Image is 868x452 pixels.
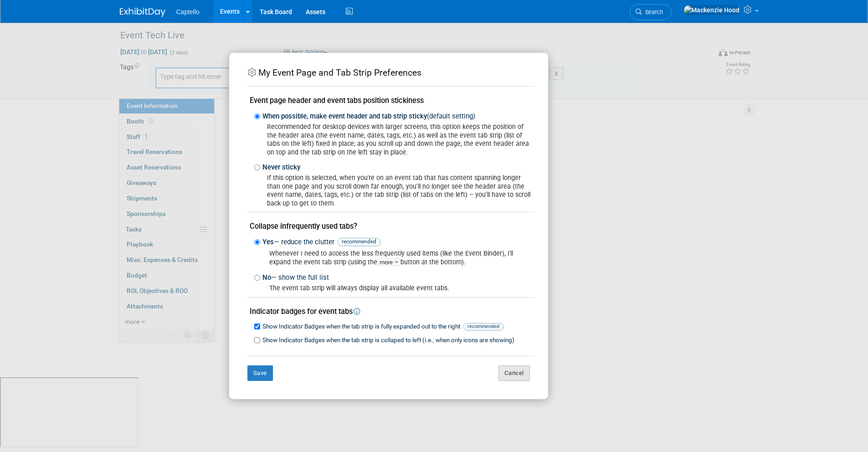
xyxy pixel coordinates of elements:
[262,337,514,344] span: Show Indicator Badges when the tab strip is collaped to left (i.e., when only icons are showing)
[247,306,534,317] div: Indicator badges for event tabs
[630,4,672,20] a: Search
[498,365,530,381] button: Cancel
[427,112,475,120] span: (default setting)
[120,8,165,17] img: ExhibitDay
[463,323,503,330] span: recommended
[247,221,534,231] div: Collapse infrequently used tabs?
[642,9,663,15] span: Search
[262,323,503,330] span: Show Indicator Badges when the tab strip is fully expanded out to the right
[683,5,740,15] img: Mackenzie Hood
[260,174,534,207] div: If this option is selected, when you're on an event tab that has content spanning longer than one...
[247,95,534,106] div: Event page header and event tabs position stickiness
[176,8,200,15] span: Captello
[260,284,534,293] div: The event tab strip will always display all available event tabs.
[271,273,329,282] span: — show the full list
[262,163,300,171] span: Never sticky
[260,123,534,156] div: Recommended for desktop devices with larger screens, this option keeps the position of the header...
[377,258,401,266] span: more
[262,238,380,246] span: Yes
[260,249,534,267] div: Whenever I need to access the less frequently used items (like the Event Binder), I'll expand the...
[274,238,334,246] span: — reduce the clutter
[262,273,329,282] span: No
[247,67,534,79] div: My Event Page and Tab Strip Preferences
[247,365,273,381] button: Save
[338,238,380,246] span: recommended
[262,112,475,120] span: When possible, make event header and tab strip sticky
